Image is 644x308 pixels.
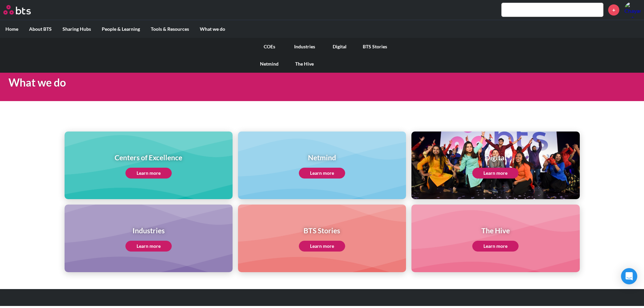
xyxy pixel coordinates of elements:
label: What we do [194,20,231,38]
h1: Industries [125,226,172,235]
h1: The Hive [472,226,519,235]
label: Tools & Resources [145,20,194,38]
a: Learn more [299,241,345,252]
label: About BTS [24,20,57,38]
label: People & Learning [96,20,145,38]
a: Learn more [299,168,345,179]
a: Learn more [125,168,172,179]
h1: Centers of Excellence [115,152,182,162]
a: Go home [3,5,43,15]
div: Open Intercom Messenger [621,268,637,284]
a: Profile [624,2,641,18]
a: Learn more [472,168,519,179]
a: Learn more [125,241,172,252]
h1: Netmind [299,152,345,162]
label: Sharing Hubs [57,20,96,38]
a: Learn more [472,241,519,252]
img: Chayanun Techaworawitayakoon [624,2,641,18]
h1: Digital [472,152,519,162]
img: BTS Logo [3,5,31,15]
a: + [608,4,619,16]
h1: What we do [8,75,447,90]
h1: BTS Stories [299,226,345,235]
